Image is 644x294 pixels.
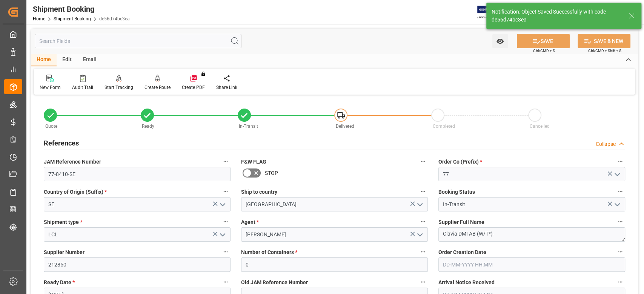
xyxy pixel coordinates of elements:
[596,140,616,148] div: Collapse
[418,277,428,287] button: Old JAM Reference Number
[216,229,227,240] button: open menu
[221,187,231,196] button: Country of Origin (Suffix) *
[33,3,130,15] div: Shipment Booking
[265,169,278,177] span: STOP
[72,84,93,91] div: Audit Trail
[241,248,297,256] span: Number of Containers
[216,199,227,210] button: open menu
[221,217,231,227] button: Shipment type *
[144,84,171,91] div: Create Route
[492,34,508,48] button: open menu
[418,156,428,166] button: F&W FLAG
[438,248,486,256] span: Order Creation Date
[241,218,259,226] span: Agent
[241,158,266,166] span: F&W FLAG
[438,218,484,226] span: Supplier Full Name
[438,188,475,196] span: Booking Status
[336,124,354,129] span: Delivered
[241,188,277,196] span: Ship to country
[615,277,625,287] button: Arrival Notice Received
[54,16,91,21] a: Shipment Booking
[221,277,231,287] button: Ready Date *
[44,279,75,286] span: Ready Date
[239,124,258,129] span: In-Transit
[611,199,622,210] button: open menu
[418,217,428,227] button: Agent *
[492,8,621,24] div: Notification: Object Saved Successfully with code de56d74bc3ea
[578,34,630,48] button: SAVE & NEW
[77,54,102,66] div: Email
[45,124,57,129] span: Quote
[40,84,61,91] div: New Form
[35,34,241,48] input: Search Fields
[241,279,308,286] span: Old JAM Reference Number
[588,48,621,54] span: Ctrl/CMD + Shift + S
[615,247,625,257] button: Order Creation Date
[57,54,77,66] div: Edit
[418,187,428,196] button: Ship to country
[615,187,625,196] button: Booking Status
[142,124,154,129] span: Ready
[615,217,625,227] button: Supplier Full Name
[105,84,133,91] div: Start Tracking
[44,248,85,256] span: Supplier Number
[615,156,625,166] button: Order Co (Prefix) *
[517,34,570,48] button: SAVE
[44,158,101,166] span: JAM Reference Number
[418,247,428,257] button: Number of Containers *
[44,197,231,211] input: Type to search/select
[433,124,455,129] span: Completed
[477,6,503,19] img: Exertis%20JAM%20-%20Email%20Logo.jpg_1722504956.jpg
[438,279,495,286] span: Arrival Notice Received
[530,124,550,129] span: Cancelled
[44,188,107,196] span: Country of Origin (Suffix)
[438,257,625,272] input: DD-MM-YYYY HH:MM
[413,229,425,240] button: open menu
[413,199,425,210] button: open menu
[44,138,79,148] h2: References
[33,16,45,21] a: Home
[31,54,57,66] div: Home
[438,158,482,166] span: Order Co (Prefix)
[44,218,82,226] span: Shipment type
[221,247,231,257] button: Supplier Number
[533,48,555,54] span: Ctrl/CMD + S
[611,168,622,180] button: open menu
[216,84,237,91] div: Share Link
[438,227,625,242] textarea: Clavia DMI AB (W/T*)-
[221,156,231,166] button: JAM Reference Number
